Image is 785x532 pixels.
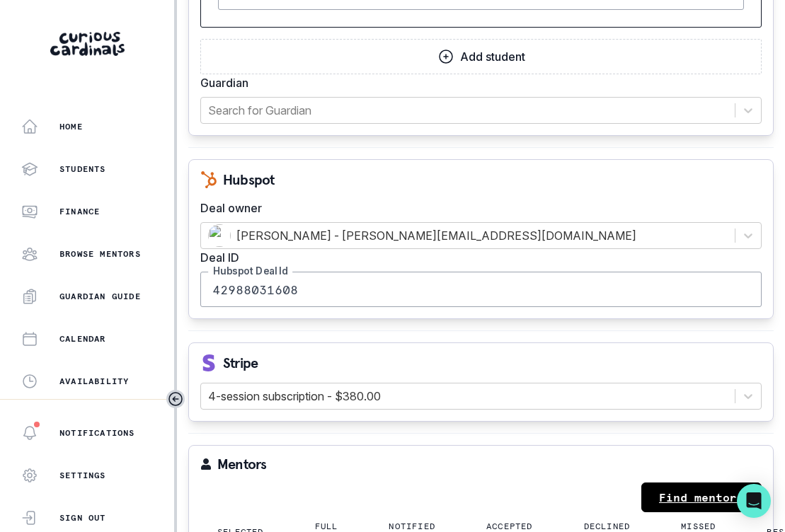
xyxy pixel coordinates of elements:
[59,427,135,439] p: Notifications
[223,173,274,187] p: Hubspot
[59,470,106,481] p: Settings
[200,249,753,266] label: Deal ID
[641,482,762,512] a: Find mentors
[200,74,753,91] label: Guardian
[208,224,728,247] div: [PERSON_NAME] - [PERSON_NAME][EMAIL_ADDRESS][DOMAIN_NAME]
[217,457,266,471] p: Mentors
[59,291,141,302] p: Guardian Guide
[59,121,83,132] p: Home
[223,356,258,370] p: Stripe
[59,163,106,175] p: Students
[166,390,185,408] button: Toggle sidebar
[59,206,100,217] p: Finance
[200,199,753,216] label: Deal owner
[59,248,141,260] p: Browse Mentors
[59,512,106,524] p: Sign Out
[50,32,125,56] img: Curious Cardinals Logo
[200,39,762,74] button: Add student
[460,50,525,64] p: Add student
[59,333,106,345] p: Calendar
[59,376,129,387] p: Availability
[737,484,771,518] div: Open Intercom Messenger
